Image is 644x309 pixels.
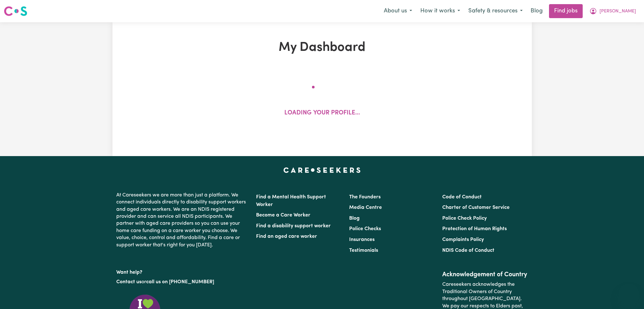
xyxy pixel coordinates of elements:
a: Blog [349,216,360,221]
a: Find a Mental Health Support Worker [256,195,326,207]
a: Find a disability support worker [256,223,331,229]
p: At Careseekers we are more than just a platform. We connect individuals directly to disability su... [116,189,248,251]
button: Safety & resources [464,4,527,18]
p: or [116,276,248,288]
a: Become a Care Worker [256,213,310,218]
iframe: Button to launch messaging window [619,284,639,304]
a: Find jobs [549,4,583,18]
a: Media Centre [349,205,382,210]
button: About us [380,4,416,18]
a: Charter of Customer Service [442,205,510,210]
a: Complaints Policy [442,237,484,242]
a: The Founders [349,195,381,200]
a: Testimonials [349,248,378,253]
a: NDIS Code of Conduct [442,248,494,253]
a: Contact us [116,279,141,285]
span: [PERSON_NAME] [600,8,636,15]
button: How it works [416,4,464,18]
p: Loading your profile... [284,109,360,118]
p: Want help? [116,266,248,276]
button: My Account [585,4,640,18]
a: Insurances [349,237,375,242]
a: Find an aged care worker [256,234,317,239]
a: Police Checks [349,226,381,231]
a: Careseekers logo [4,4,27,18]
img: Careseekers logo [4,5,27,17]
a: Protection of Human Rights [442,226,507,231]
a: call us on [PHONE_NUMBER] [146,279,214,285]
h1: My Dashboard [186,40,458,55]
a: Blog [527,4,546,18]
a: Police Check Policy [442,216,487,221]
a: Code of Conduct [442,195,482,200]
a: Careseekers home page [283,168,361,173]
h2: Acknowledgement of Country [442,271,528,278]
